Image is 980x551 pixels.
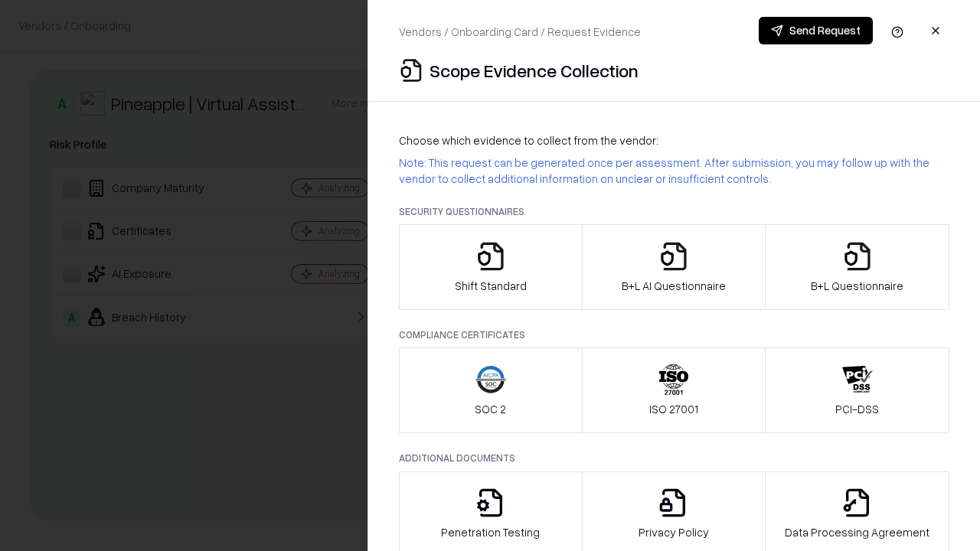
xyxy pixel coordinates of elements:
p: B+L Questionnaire [811,278,903,294]
p: Scope Evidence Collection [430,58,639,83]
button: B+L AI Questionnaire [582,224,766,310]
p: SOC 2 [475,401,506,417]
p: B+L AI Questionnaire [622,278,726,294]
p: ISO 27001 [649,401,698,417]
button: SOC 2 [399,347,583,433]
p: Compliance Certificates [399,328,949,341]
p: Additional Documents [399,452,949,465]
button: ISO 27001 [582,347,766,433]
p: Vendors / Onboarding Card / Request Evidence [399,24,641,40]
p: Penetration Testing [441,524,540,540]
p: PCI-DSS [835,401,879,417]
button: Send Request [759,17,873,44]
p: Shift Standard [455,278,527,294]
p: Security Questionnaires [399,205,949,218]
p: Data Processing Agreement [785,524,929,540]
p: Note: This request can be generated once per assessment. After submission, you may follow up with... [399,155,949,187]
p: Privacy Policy [639,524,709,540]
p: Choose which evidence to collect from the vendor: [399,132,949,148]
button: Shift Standard [399,224,583,310]
button: PCI-DSS [765,347,949,433]
button: B+L Questionnaire [765,224,949,310]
